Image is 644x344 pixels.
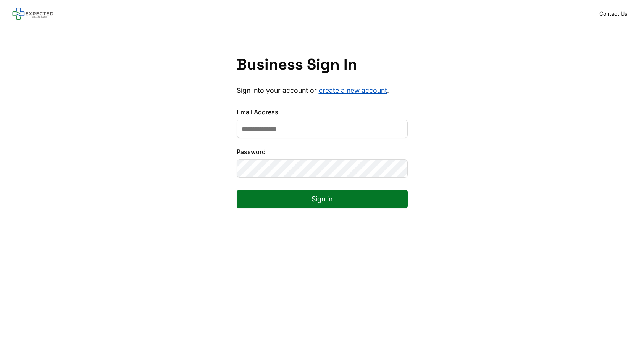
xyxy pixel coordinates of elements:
[237,190,408,208] button: Sign in
[237,86,408,95] p: Sign into your account or .
[237,107,408,117] label: Email Address
[237,147,408,156] label: Password
[237,55,408,74] h1: Business Sign In
[319,86,387,94] a: create a new account
[595,8,632,19] a: Contact Us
